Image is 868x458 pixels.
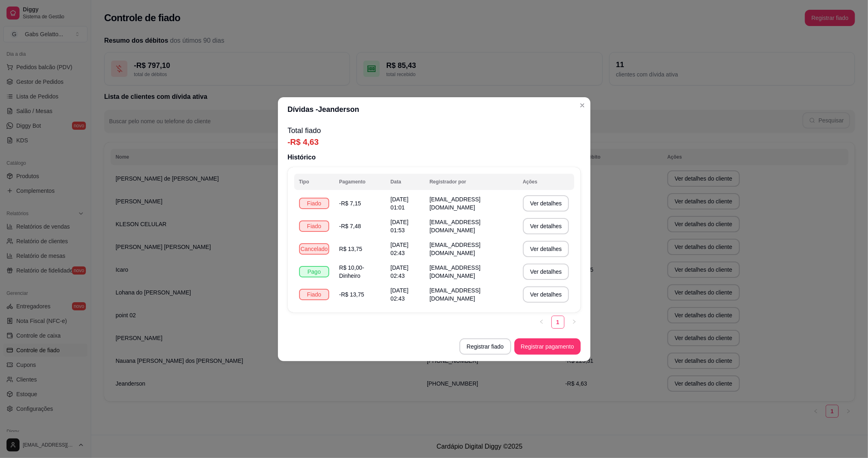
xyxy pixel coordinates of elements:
div: Fiado [299,198,330,209]
td: -R$ 7,48 [334,215,385,238]
span: [EMAIL_ADDRESS][DOMAIN_NAME] [430,196,481,211]
p: -R$ 4,63 [288,136,581,148]
button: Registrar fiado [459,338,511,355]
li: 1 [551,316,564,329]
span: [DATE] 01:01 [391,196,409,211]
span: right [572,319,577,324]
th: Registrador por [425,174,518,190]
button: right [568,316,581,329]
p: Histórico [288,153,581,162]
td: -R$ 13,75 [334,283,385,306]
button: Registrar pagamento [514,338,581,355]
li: Next Page [568,316,581,329]
span: [EMAIL_ADDRESS][DOMAIN_NAME] [430,287,481,302]
li: Previous Page [535,316,548,329]
th: Data [386,174,425,190]
p: Total fiado [288,125,581,136]
td: R$ 10,00 - Dinheiro [334,260,385,283]
th: Tipo [294,174,335,190]
span: [DATE] 02:43 [391,287,409,302]
header: Dívidas - Jeanderson [278,97,590,122]
span: [EMAIL_ADDRESS][DOMAIN_NAME] [430,264,481,279]
button: Ver detalhes [523,218,569,234]
td: -R$ 7,15 [334,192,385,215]
th: Ações [518,174,574,190]
div: Cancelado [299,243,330,255]
button: Close [576,99,589,112]
span: left [539,319,544,324]
span: [DATE] 02:43 [391,242,409,256]
button: Ver detalhes [523,195,569,212]
span: [EMAIL_ADDRESS][DOMAIN_NAME] [430,219,481,233]
span: [DATE] 01:53 [391,219,409,233]
button: Ver detalhes [523,286,569,303]
button: left [535,316,548,329]
div: Fiado [299,220,330,232]
th: Pagamento [334,174,385,190]
a: 1 [552,316,564,328]
div: Pago [299,266,330,277]
span: [EMAIL_ADDRESS][DOMAIN_NAME] [430,242,481,256]
div: Fiado [299,289,330,300]
span: [DATE] 02:43 [391,264,409,279]
button: Ver detalhes [523,264,569,280]
td: R$ 13,75 [334,238,385,260]
button: Ver detalhes [523,241,569,257]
